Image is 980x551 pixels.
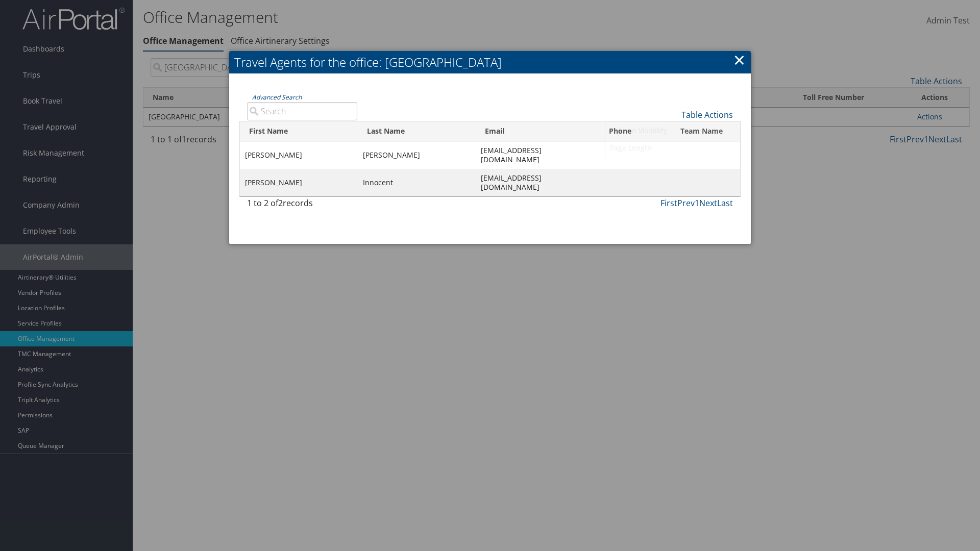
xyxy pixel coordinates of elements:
a: Page Length [606,139,740,157]
a: First [660,197,677,209]
input: Advanced Search [247,102,357,120]
a: Table Actions [681,109,733,120]
a: Prev [677,197,695,209]
td: Innocent [358,169,476,196]
td: [EMAIL_ADDRESS][DOMAIN_NAME] [476,141,600,169]
h2: Travel Agents for the office: [GEOGRAPHIC_DATA] [229,51,751,73]
td: [PERSON_NAME] [240,169,358,196]
a: Column Visibility [606,122,740,139]
a: 1 [695,197,699,209]
th: First Name: activate to sort column descending [240,121,358,141]
td: [PERSON_NAME] [358,141,476,169]
td: [EMAIL_ADDRESS][DOMAIN_NAME] [476,169,600,196]
a: × [733,49,745,70]
th: Phone: activate to sort column ascending [600,121,671,141]
div: 1 to 2 of records [247,197,357,214]
td: [PERSON_NAME] [240,141,358,169]
th: Email: activate to sort column ascending [476,121,600,141]
th: Last Name: activate to sort column ascending [358,121,476,141]
a: Next [699,197,717,209]
a: Advanced Search [252,93,302,102]
span: 2 [278,197,283,209]
a: Last [717,197,733,209]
